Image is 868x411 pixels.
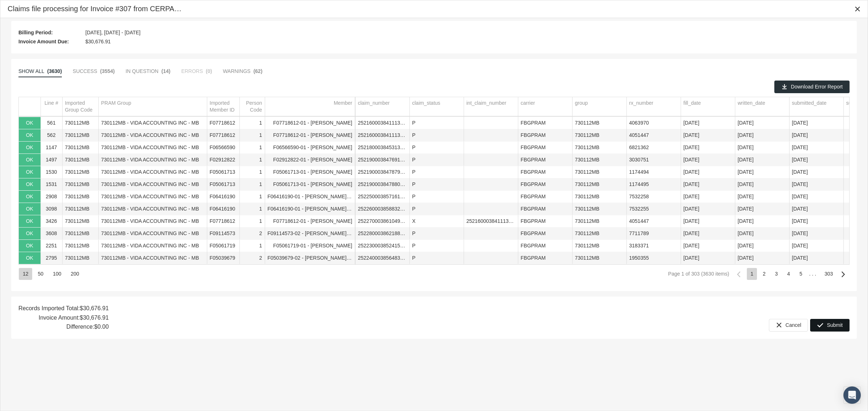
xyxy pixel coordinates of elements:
[19,228,41,240] td: OK
[98,178,207,191] td: 730112MB - VIDA ACCOUNTING INC - MB
[98,215,207,228] td: 730112MB - VIDA ACCOUNTING INC - MB
[41,178,62,191] td: 1531
[265,154,355,166] td: F02912822-01 - [PERSON_NAME]
[681,178,735,191] td: [DATE]
[19,268,32,280] div: Items per page: 12
[73,68,97,74] span: SUCCESS
[572,178,626,191] td: 730112MB
[239,97,265,116] td: Column Person Code
[161,68,170,74] span: (14)
[735,252,789,264] td: [DATE]
[62,97,98,116] td: Column Imported Group Code
[62,240,98,252] td: 730112MB
[85,37,111,46] span: $30,676.91
[355,203,409,215] td: 2522600038588325PHCH
[518,228,572,240] td: FBGPRAM
[409,240,464,252] td: P
[810,319,850,332] div: Submit
[65,100,96,113] div: Imported Group Code
[572,215,626,228] td: 730112MB
[62,142,98,154] td: 730112MB
[206,68,212,74] span: (0)
[94,324,109,330] b: $0.00
[125,68,158,74] span: IN QUESTION
[41,129,62,142] td: 562
[62,228,98,240] td: 730112MB
[62,203,98,215] td: 730112MB
[207,240,239,252] td: F05061719
[784,268,794,280] div: Page 4
[572,203,626,215] td: 730112MB
[34,268,47,280] div: Items per page: 50
[98,154,207,166] td: 730112MB - VIDA ACCOUNTING INC - MB
[735,154,789,166] td: [DATE]
[355,228,409,240] td: 2522800038621884PHCH
[265,191,355,203] td: F06416190-01 - [PERSON_NAME], ELCIDIA M
[239,142,265,154] td: 1
[239,215,265,228] td: 1
[207,97,239,116] td: Column Imported Member ID
[789,97,843,116] td: Column submitted_date
[409,142,464,154] td: P
[518,97,572,116] td: Column carrier
[18,68,44,74] span: SHOW ALL
[789,129,843,142] td: [DATE]
[355,178,409,191] td: 2521900038478801PHCH
[735,178,789,191] td: [DATE]
[355,117,409,129] td: 2521600038411136PHCH
[210,100,237,113] div: Imported Member ID
[735,191,789,203] td: [DATE]
[572,154,626,166] td: 730112MB
[207,117,239,129] td: F07718612
[19,252,41,264] td: OK
[207,203,239,215] td: F06416190
[789,191,843,203] td: [DATE]
[207,166,239,178] td: F05061713
[684,100,701,107] div: fill_date
[789,154,843,166] td: [DATE]
[355,215,409,228] td: 2522700038610496AHCH
[771,268,782,280] div: Page 3
[62,191,98,203] td: 730112MB
[626,166,681,178] td: 1174494
[265,252,355,264] td: F05039679-02 - [PERSON_NAME][GEOGRAPHIC_DATA]
[355,142,409,154] td: 2521800038453139PHCH
[409,215,464,228] td: X
[518,129,572,142] td: FBGPRAM
[207,191,239,203] td: F06416190
[18,304,109,313] div: Records Imported Total:
[19,166,41,178] td: OK
[242,100,262,113] div: Person Code
[98,252,207,264] td: 730112MB - VIDA ACCOUNTING INC - MB
[409,97,464,116] td: Column claim_status
[626,178,681,191] td: 1174495
[572,129,626,142] td: 730112MB
[18,80,850,284] div: Data grid
[355,97,409,116] td: Column claim_number
[19,203,41,215] td: OK
[575,100,588,107] div: group
[681,154,735,166] td: [DATE]
[735,240,789,252] td: [DATE]
[789,240,843,252] td: [DATE]
[806,271,819,277] div: . . .
[521,100,535,107] div: carrier
[98,97,207,116] td: Column PRAM Group
[843,386,861,404] div: Open Intercom Messenger
[735,215,789,228] td: [DATE]
[769,319,808,332] div: Cancel
[735,228,789,240] td: [DATE]
[467,100,507,107] div: int_claim_number
[518,178,572,191] td: FBGPRAM
[759,268,769,280] div: Page 2
[19,142,41,154] td: OK
[851,3,864,16] div: Close
[62,215,98,228] td: 730112MB
[355,166,409,178] td: 2521900038478790PHCH
[41,252,62,264] td: 2795
[409,117,464,129] td: P
[786,322,801,328] span: Cancel
[572,252,626,264] td: 730112MB
[265,97,355,116] td: Column Member
[19,97,41,116] td: Column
